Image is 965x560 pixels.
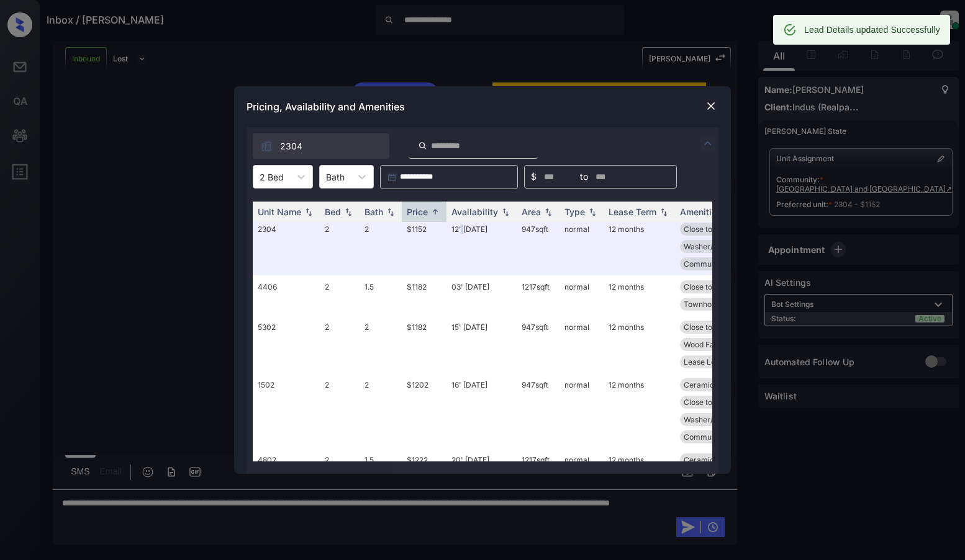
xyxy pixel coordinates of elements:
[446,373,517,448] td: 16' [DATE]
[684,259,740,269] span: Community Fee
[684,432,740,442] span: Community Fee
[684,322,780,332] span: Close to [PERSON_NAME]...
[517,448,560,523] td: 1217 sqft
[325,207,341,217] div: Bed
[609,207,656,217] div: Lease Term
[260,140,273,153] img: icon-zuma
[429,207,442,216] img: sorting
[451,207,498,217] div: Availability
[402,373,446,448] td: $1202
[446,316,517,373] td: 15' [DATE]
[253,373,320,448] td: 1502
[580,170,588,184] span: to
[560,316,604,373] td: normal
[684,340,748,349] span: Wood Faux Blind...
[684,282,780,291] span: Close to [PERSON_NAME]...
[402,218,446,275] td: $1152
[320,448,360,523] td: 2
[684,357,724,367] span: Lease Lock
[560,373,604,448] td: normal
[360,275,402,316] td: 1.5
[253,218,320,275] td: 2304
[365,207,383,217] div: Bath
[342,208,355,216] img: sorting
[560,275,604,316] td: normal
[604,218,675,275] td: 12 months
[402,448,446,523] td: $1222
[253,448,320,523] td: 4802
[804,19,940,41] div: Lead Details updated Successfully
[517,275,560,316] td: 1217 sqft
[402,275,446,316] td: $1182
[604,448,675,523] td: 12 months
[253,316,320,373] td: 5302
[360,373,402,448] td: 2
[384,208,397,216] img: sorting
[320,373,360,448] td: 2
[604,275,675,316] td: 12 months
[320,218,360,275] td: 2
[531,170,537,184] span: $
[360,448,402,523] td: 1.5
[684,398,780,407] span: Close to [PERSON_NAME]...
[658,208,670,216] img: sorting
[402,316,446,373] td: $1182
[280,140,302,153] span: 2304
[302,208,315,216] img: sorting
[418,140,427,151] img: icon-zuma
[517,218,560,275] td: 947 sqft
[684,242,751,251] span: Washer/Dryer Co...
[684,224,742,234] span: Close to Playgr...
[684,300,723,309] span: Townhome
[446,218,517,275] td: 12' [DATE]
[258,207,301,217] div: Unit Name
[446,448,517,523] td: 20' [DATE]
[684,455,746,464] span: Ceramic Tile Ba...
[604,316,675,373] td: 12 months
[700,136,715,151] img: icon-zuma
[684,380,744,389] span: Ceramic Tile Di...
[360,316,402,373] td: 2
[684,415,751,424] span: Washer/Dryer Co...
[253,275,320,316] td: 4406
[542,208,555,216] img: sorting
[360,218,402,275] td: 2
[517,373,560,448] td: 947 sqft
[320,275,360,316] td: 2
[705,100,717,112] img: close
[560,218,604,275] td: normal
[564,207,585,217] div: Type
[560,448,604,523] td: normal
[522,207,541,217] div: Area
[680,207,722,217] div: Amenities
[517,316,560,373] td: 947 sqft
[586,208,599,216] img: sorting
[604,373,675,448] td: 12 months
[407,207,428,217] div: Price
[234,86,731,127] div: Pricing, Availability and Amenities
[446,275,517,316] td: 03' [DATE]
[320,316,360,373] td: 2
[499,208,512,216] img: sorting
